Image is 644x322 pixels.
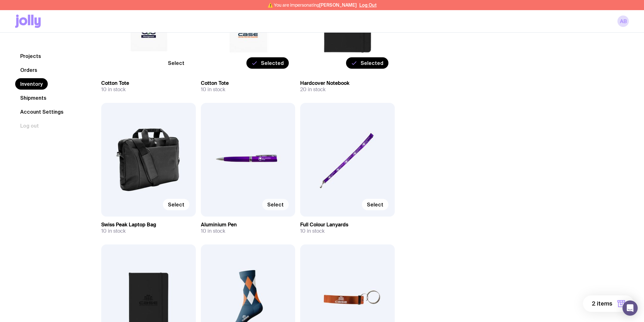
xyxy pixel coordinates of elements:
span: Selected [361,60,383,66]
a: Projects [15,50,46,62]
span: Select [168,60,184,66]
span: Selected [261,60,284,66]
h3: Hardcover Notebook [300,80,395,86]
a: Orders [15,64,42,76]
h3: Swiss Peak Laptop Bag [101,222,196,228]
span: ⚠️ You are impersonating [268,3,357,8]
span: Select [267,201,284,208]
button: Log out [15,120,44,131]
a: Shipments [15,92,52,104]
a: AB [617,16,629,27]
button: 2 items [583,295,634,312]
span: Select [168,201,184,208]
a: Inventory [15,78,48,90]
h3: Aluminium Pen [201,222,295,228]
span: Select [367,201,383,208]
button: Log Out [359,3,377,8]
h3: Cotton Tote [101,80,196,86]
span: 10 in stock [201,86,225,93]
span: 2 items [592,300,612,307]
span: 10 in stock [201,228,225,234]
span: 10 in stock [101,86,126,93]
h3: Cotton Tote [201,80,295,86]
span: 20 in stock [300,86,325,93]
div: Open Intercom Messenger [622,300,638,316]
span: 10 in stock [300,228,325,234]
h3: Full Colour Lanyards [300,222,395,228]
span: [PERSON_NAME] [319,3,357,8]
span: 10 in stock [101,228,126,234]
a: Account Settings [15,106,69,117]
